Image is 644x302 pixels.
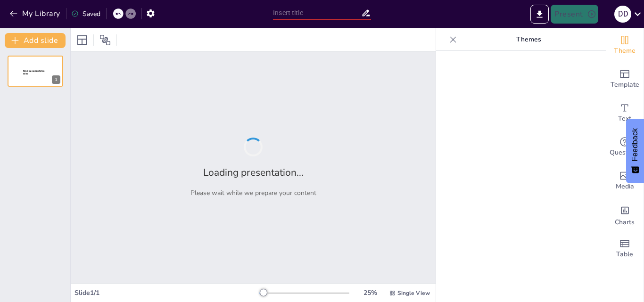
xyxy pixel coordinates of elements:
div: Saved [71,9,100,18]
span: Table [616,249,633,260]
div: Get real-time input from your audience [606,130,644,164]
div: d d [614,6,631,23]
div: Slide 1 / 1 [74,288,259,297]
div: 1 [8,56,63,87]
div: Add text boxes [606,96,644,130]
button: My Library [7,6,64,21]
span: Media [616,181,634,192]
span: Sendsteps presentation editor [23,70,45,75]
div: Add images, graphics, shapes or video [606,164,644,198]
span: Single View [397,289,430,297]
span: Charts [615,217,635,228]
p: Themes [461,28,596,51]
span: Theme [614,46,636,56]
button: d d [614,5,631,24]
span: Text [618,114,631,124]
span: Position [99,34,111,46]
div: Add a table [606,232,644,266]
button: Add slide [5,33,66,48]
button: Export to PowerPoint [530,5,549,24]
div: Add charts and graphs [606,198,644,232]
span: Feedback [631,128,639,161]
div: Change the overall theme [606,28,644,62]
div: 1 [52,75,60,84]
button: Present [551,5,598,24]
h2: Loading presentation... [203,166,304,179]
div: Add ready made slides [606,62,644,96]
div: 25 % [359,288,381,297]
div: Layout [74,33,90,48]
button: Feedback - Show survey [626,119,644,183]
span: Template [611,80,639,90]
span: Questions [610,147,640,158]
input: Insert title [273,6,361,20]
p: Please wait while we prepare your content [190,188,316,197]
